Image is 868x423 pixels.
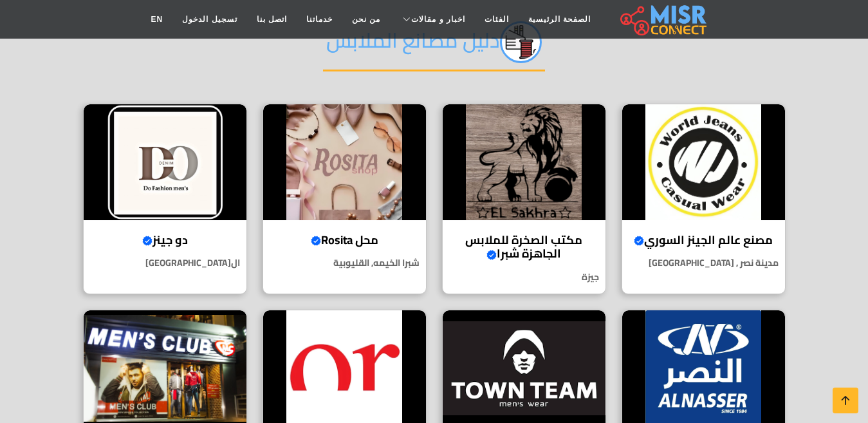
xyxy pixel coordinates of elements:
[311,236,321,246] svg: Verified account
[452,233,596,261] h4: مكتب الصخرة للملابس الجاهزة شبرا
[142,7,173,32] a: EN
[500,21,542,63] img: jc8qEEzyi89FPzAOrPPq.png
[247,7,297,32] a: اتصل بنا
[84,104,246,220] img: دو جينز
[297,7,342,32] a: خدماتنا
[273,233,416,247] h4: محل Rosita
[475,7,519,32] a: الفئات
[634,236,644,246] svg: Verified account
[614,104,793,294] a: مصنع عالم الجينز السوري مصنع عالم الجينز السوري مدينة نصر , [GEOGRAPHIC_DATA]
[443,104,605,220] img: مكتب الصخرة للملابس الجاهزة شبرا
[142,236,152,246] svg: Verified account
[263,104,426,220] img: محل Rosita
[84,256,246,270] p: ال[GEOGRAPHIC_DATA]
[622,104,785,220] img: مصنع عالم الجينز السوري
[75,104,255,294] a: دو جينز دو جينز ال[GEOGRAPHIC_DATA]
[622,256,785,270] p: مدينة نصر , [GEOGRAPHIC_DATA]
[620,3,706,35] img: main.misr_connect
[434,104,614,294] a: مكتب الصخرة للملابس الجاهزة شبرا مكتب الصخرة للملابس الجاهزة شبرا جيزة
[93,233,237,247] h4: دو جينز
[342,7,390,32] a: من نحن
[519,7,600,32] a: الصفحة الرئيسية
[443,270,605,284] p: جيزة
[263,256,426,270] p: شبرا الخيمه, القليوبية
[390,7,475,32] a: اخبار و مقالات
[632,233,775,247] h4: مصنع عالم الجينز السوري
[323,21,545,71] h2: دليل مصانع الملابس
[411,14,465,25] span: اخبار و مقالات
[486,250,497,260] svg: Verified account
[172,7,246,32] a: تسجيل الدخول
[255,104,434,294] a: محل Rosita محل Rosita شبرا الخيمه, القليوبية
